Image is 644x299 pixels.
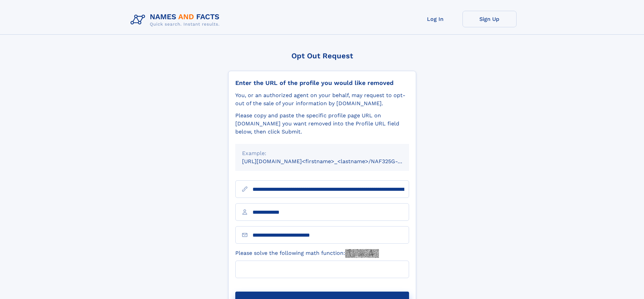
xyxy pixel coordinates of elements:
[235,79,409,87] div: Enter the URL of the profile you would like removed
[242,158,422,165] small: [URL][DOMAIN_NAME]<firstname>_<lastname>/NAF325G-xxxxxxxx
[228,52,416,60] div: Opt Out Request
[235,91,409,108] div: You, or an authorized agent on your behalf, may request to opt-out of the sale of your informatio...
[462,11,517,27] a: Sign Up
[235,112,409,136] div: Please copy and paste the specific profile page URL on [DOMAIN_NAME] you want removed into the Pr...
[408,11,462,27] a: Log In
[235,249,379,258] label: Please solve the following math function:
[128,11,225,29] img: Logo Names and Facts
[242,149,402,157] div: Example:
